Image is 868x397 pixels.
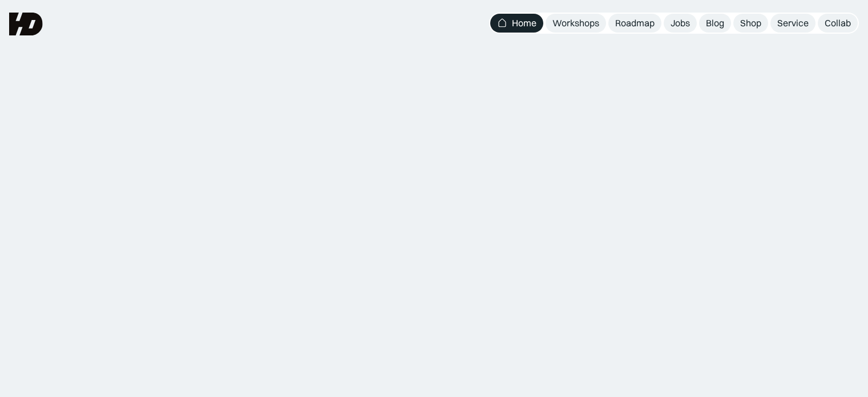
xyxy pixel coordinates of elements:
[777,17,809,29] div: Service
[770,14,815,33] a: Service
[552,17,599,29] div: Workshops
[546,14,606,33] a: Workshops
[512,17,536,29] div: Home
[706,17,724,29] div: Blog
[664,14,697,33] a: Jobs
[825,17,851,29] div: Collab
[608,14,661,33] a: Roadmap
[671,17,690,29] div: Jobs
[733,14,768,33] a: Shop
[818,14,858,33] a: Collab
[740,17,761,29] div: Shop
[490,14,543,33] a: Home
[615,17,655,29] div: Roadmap
[699,14,731,33] a: Blog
